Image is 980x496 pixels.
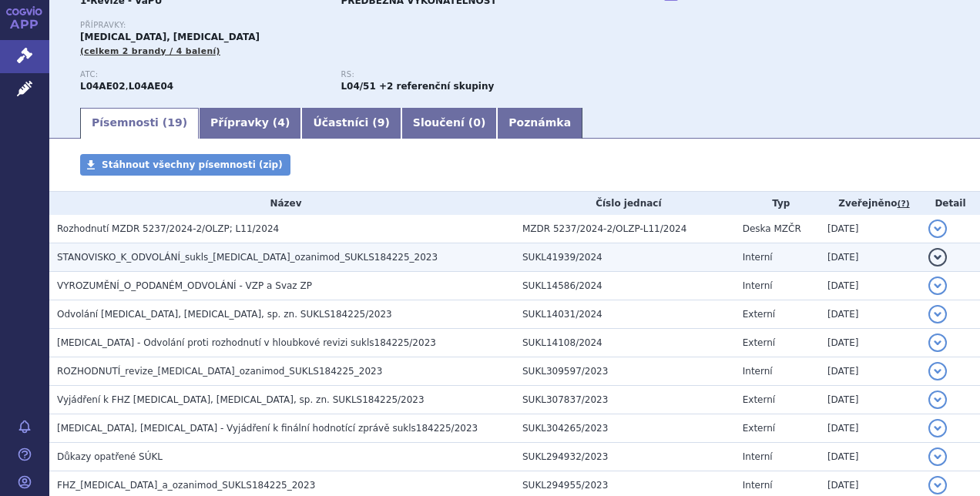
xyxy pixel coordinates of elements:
button: detail [928,248,947,266]
td: SUKL304265/2023 [515,414,735,443]
span: 0 [473,116,481,129]
span: STANOVISKO_K_ODVOLÁNÍ_sukls_ponesimod_ozanimod_SUKLS184225_2023 [57,252,438,263]
span: Interní [743,366,773,377]
div: , [80,70,341,93]
td: SUKL14586/2024 [515,272,735,300]
td: [DATE] [820,272,921,300]
td: [DATE] [820,414,921,443]
button: detail [928,333,947,352]
button: detail [928,390,947,409]
button: detail [928,476,947,494]
button: detail [928,362,947,380]
a: Sloučení (0) [401,108,497,139]
span: 4 [277,116,285,129]
span: Interní [743,252,773,263]
td: MZDR 5237/2024-2/OLZP-L11/2024 [515,215,735,243]
p: Přípravky: [80,21,602,30]
th: Detail [921,192,980,215]
span: Interní [743,280,773,291]
td: [DATE] [820,300,921,329]
a: Účastníci (9) [301,108,401,139]
td: SUKL294932/2023 [515,443,735,471]
a: Přípravky (4) [199,108,301,139]
button: detail [928,419,947,437]
td: SUKL309597/2023 [515,357,735,386]
th: Číslo jednací [515,192,735,215]
span: 9 [378,116,385,129]
a: Písemnosti (19) [80,108,199,139]
th: Název [49,192,515,215]
td: SUKL307837/2023 [515,386,735,414]
abbr: (?) [898,199,910,209]
span: Externí [743,309,775,320]
span: Externí [743,337,775,348]
span: [MEDICAL_DATA], [MEDICAL_DATA] [80,32,260,42]
span: PONVORY - Odvolání proti rozhodnutí v hloubkové revizi sukls184225/2023 [57,337,436,348]
td: SUKL14031/2024 [515,300,735,329]
span: ROZHODNUTÍ_revize_ponesimod_ozanimod_SUKLS184225_2023 [57,366,382,377]
td: [DATE] [820,215,921,243]
a: Poznámka [497,108,582,139]
span: VYROZUMĚNÍ_O_PODANÉM_ODVOLÁNÍ - VZP a Svaz ZP [57,280,312,291]
span: 19 [167,116,182,129]
strong: +2 referenční skupiny [379,81,494,92]
span: Externí [743,423,775,434]
span: Rozhodnutí MZDR 5237/2024-2/OLZP; L11/2024 [57,223,279,234]
p: RS: [341,70,586,79]
td: [DATE] [820,386,921,414]
span: Externí [743,394,775,405]
button: detail [928,305,947,323]
td: SUKL14108/2024 [515,329,735,357]
th: Typ [735,192,820,215]
span: Interní [743,480,773,491]
span: Interní [743,451,773,462]
td: SUKL41939/2024 [515,243,735,272]
span: (celkem 2 brandy / 4 balení) [80,46,220,56]
span: Důkazy opatřené SÚKL [57,451,163,462]
td: [DATE] [820,357,921,386]
strong: OZANIMOD [80,81,126,92]
td: [DATE] [820,243,921,272]
span: PONVORY, ZEPOSIA - Vyjádření k finální hodnotící zprávě sukls184225/2023 [57,423,478,434]
span: Odvolání PONVORY, ZEPOSIA, sp. zn. SUKLS184225/2023 [57,309,392,320]
p: ATC: [80,70,325,79]
strong: ozanimod [341,81,375,92]
span: FHZ_ponesimod_a_ozanimod_SUKLS184225_2023 [57,480,315,491]
span: Stáhnout všechny písemnosti (zip) [102,159,283,170]
button: detail [928,220,947,238]
button: detail [928,447,947,466]
a: Stáhnout všechny písemnosti (zip) [80,154,290,176]
th: Zveřejněno [820,192,921,215]
strong: PONESIMOD [129,81,174,92]
span: Vyjádření k FHZ PONVORY, ZEPOSIA, sp. zn. SUKLS184225/2023 [57,394,425,405]
button: detail [928,276,947,295]
span: Deska MZČR [743,223,801,234]
td: [DATE] [820,443,921,471]
td: [DATE] [820,329,921,357]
